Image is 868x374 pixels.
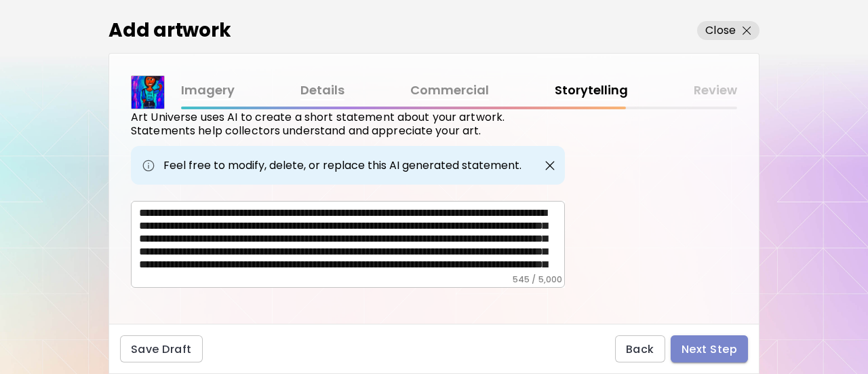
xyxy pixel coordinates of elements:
span: Next Step [682,342,737,356]
button: Next Step [671,335,748,362]
a: Imagery [181,81,235,100]
span: Back [626,342,654,356]
span: Save Draft [131,342,192,356]
img: close-button [543,159,557,172]
div: Feel free to modify, delete, or replace this AI generated statement. [131,146,565,185]
button: Save Draft [120,335,203,362]
h6: 545 / 5,000 [513,274,562,285]
h6: Art Universe uses AI to create a short statement about your artwork. Statements help collectors u... [131,111,565,138]
a: Commercial [410,81,489,100]
a: Details [300,81,344,100]
button: close-button [540,156,559,175]
button: Back [615,335,665,362]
